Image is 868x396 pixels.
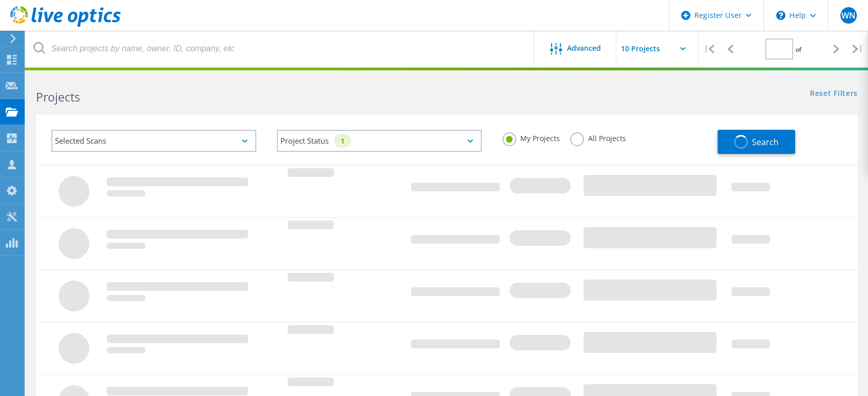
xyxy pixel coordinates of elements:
svg: \n [776,11,785,20]
button: Search [718,130,795,154]
div: Project Status [277,130,482,152]
div: | [847,31,868,67]
a: Live Optics Dashboard [10,22,121,29]
span: Advanced [567,45,601,52]
div: Selected Scans [51,130,256,152]
a: Reset Filters [810,90,858,98]
span: of [796,45,801,54]
span: WN [841,11,855,19]
span: Search [752,136,779,148]
label: My Projects [502,132,560,142]
div: | [699,31,720,67]
input: Search projects by name, owner, ID, company, etc [26,31,535,67]
b: Projects [36,89,80,105]
label: All Projects [570,132,626,142]
div: 1 [334,134,351,148]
